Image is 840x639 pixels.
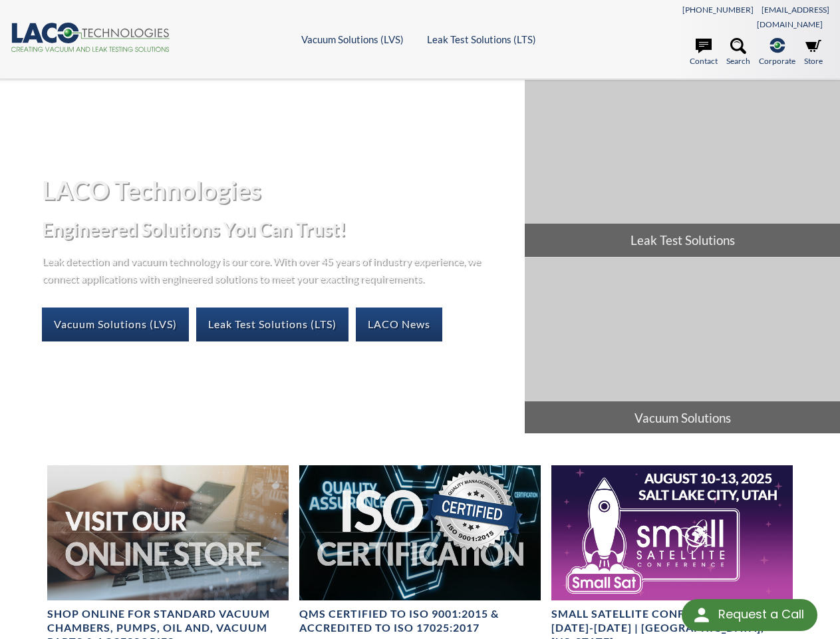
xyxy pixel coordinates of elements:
a: [EMAIL_ADDRESS][DOMAIN_NAME] [757,5,829,29]
div: Request a Call [718,599,804,630]
a: Search [726,38,750,67]
span: Leak Test Solutions [525,224,840,257]
a: Store [804,38,823,67]
p: Leak detection and vacuum technology is our core. With over 45 years of industry experience, we c... [42,252,488,286]
a: Leak Test Solutions (LTS) [196,308,349,341]
a: Contact [690,38,718,67]
span: Vacuum Solutions [525,401,840,435]
a: Vacuum Solutions (LVS) [42,308,189,341]
a: LACO News [356,308,442,341]
a: ISO Certification headerQMS CERTIFIED to ISO 9001:2015 & Accredited to ISO 17025:2017 [299,465,541,636]
a: Leak Test Solutions [525,80,840,257]
h1: LACO Technologies [42,174,514,206]
a: Vacuum Solutions (LVS) [301,33,404,45]
a: [PHONE_NUMBER] [682,5,754,15]
div: Request a Call [682,599,817,631]
span: Corporate [759,55,795,67]
a: Leak Test Solutions (LTS) [427,33,536,45]
img: round button [691,604,712,626]
a: Vacuum Solutions [525,258,840,435]
h4: QMS CERTIFIED to ISO 9001:2015 & Accredited to ISO 17025:2017 [299,607,541,635]
h2: Engineered Solutions You Can Trust! [42,217,514,242]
